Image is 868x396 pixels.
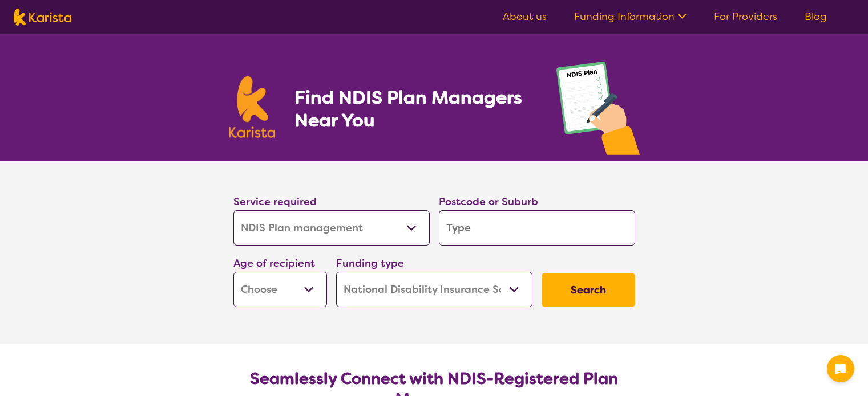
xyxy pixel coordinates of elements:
[229,76,276,138] img: Karista logo
[714,10,777,23] a: For Providers
[439,210,635,246] input: Type
[233,195,317,209] label: Service required
[294,86,533,132] h1: Find NDIS Plan Managers Near You
[14,9,71,26] img: Karista logo
[805,10,827,23] a: Blog
[439,195,538,209] label: Postcode or Suburb
[542,273,635,307] button: Search
[336,256,404,270] label: Funding type
[574,10,687,23] a: Funding Information
[556,62,640,161] img: plan-management
[233,256,315,270] label: Age of recipient
[503,10,547,23] a: About us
